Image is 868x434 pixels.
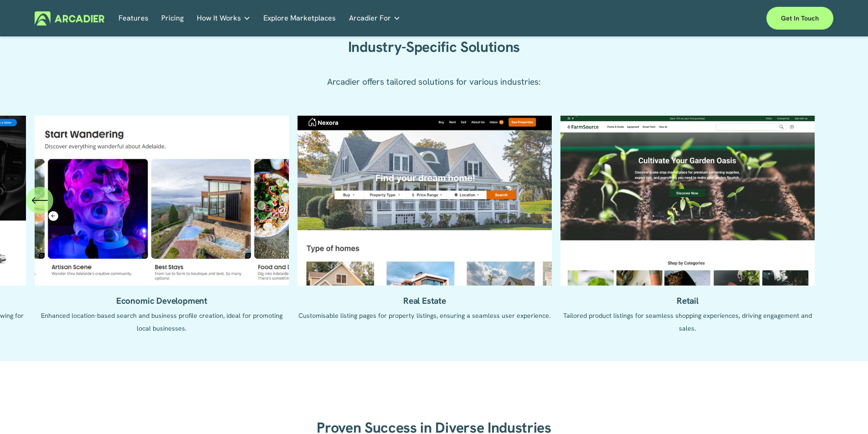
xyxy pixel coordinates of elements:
[197,11,251,26] a: folder dropdown
[161,11,184,26] a: Pricing
[349,11,401,26] a: folder dropdown
[822,390,868,434] iframe: Chat Widget
[766,7,833,30] a: Get in touch
[349,12,391,25] span: Arcadier For
[197,12,241,25] span: How It Works
[263,11,336,26] a: Explore Marketplaces
[118,11,149,26] a: Features
[327,76,541,87] span: Arcadier offers tailored solutions for various industries:
[35,11,104,26] img: Arcadier
[26,187,53,214] button: Previous
[822,390,868,434] div: Widżet czatu
[306,38,562,56] h2: Industry-Specific Solutions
